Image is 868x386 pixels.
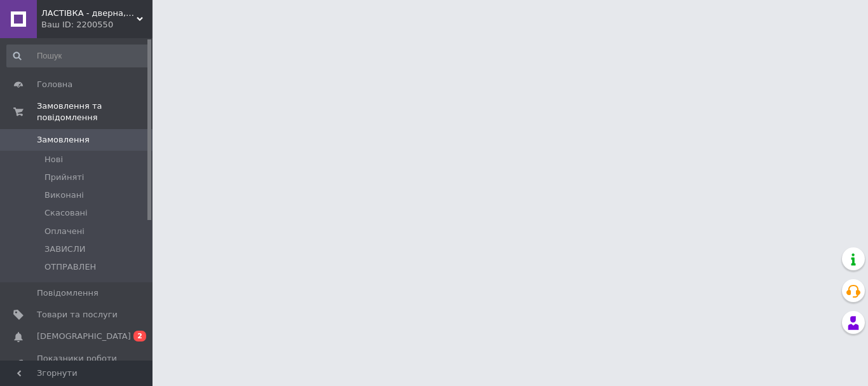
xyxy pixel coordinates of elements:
[37,331,131,342] span: [DEMOGRAPHIC_DATA]
[44,154,63,165] span: Нові
[44,207,88,219] span: Скасовані
[37,79,72,90] span: Головна
[44,190,84,201] span: Виконані
[41,8,137,19] span: ЛАСТІВКА - дверна, меблева, тарна фурнітура
[41,19,153,31] div: Ваш ID: 2200550
[37,287,98,299] span: Повідомлення
[44,172,84,183] span: Прийняті
[44,226,85,237] span: Оплачені
[37,353,118,376] span: Показники роботи компанії
[133,331,146,341] span: 2
[37,134,90,146] span: Замовлення
[44,244,85,255] span: ЗАВИСЛИ
[44,261,96,273] span: ОТПРАВЛЕН
[37,100,153,123] span: Замовлення та повідомлення
[6,45,150,67] input: Пошук
[37,309,118,321] span: Товари та послуги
